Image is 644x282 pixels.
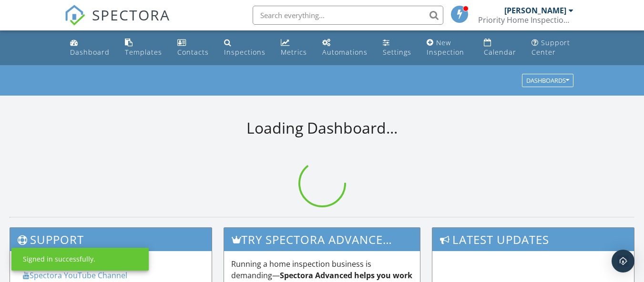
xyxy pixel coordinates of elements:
div: Settings [383,48,411,57]
a: Contacts [174,34,213,61]
a: Support Center [528,34,578,61]
a: SPECTORA [64,13,170,33]
div: Open Intercom Messenger [612,250,634,272]
div: [PERSON_NAME] [504,6,566,15]
a: Calendar [480,34,520,61]
div: Dashboard [70,48,110,57]
div: Templates [125,48,162,57]
div: Calendar [484,48,516,57]
div: Support Center [532,38,570,57]
h3: Support [10,228,212,251]
input: Search everything... [253,6,443,25]
a: Metrics [277,34,311,61]
a: Dashboard [66,34,113,61]
div: Metrics [281,48,307,57]
a: Automations (Basic) [318,34,371,61]
a: Spectora YouTube Channel [23,270,127,281]
h3: Try spectora advanced [DATE] [224,228,420,251]
span: SPECTORA [92,5,170,25]
a: Inspections [220,34,269,61]
img: The Best Home Inspection Software - Spectora [64,5,85,26]
div: Signed in successfully. [23,254,95,264]
div: Inspections [224,48,266,57]
div: New Inspection [427,38,464,57]
div: Priority Home Inspections, LLC [478,15,573,25]
div: Contacts [177,48,209,57]
div: Automations [322,48,368,57]
button: Dashboards [522,74,573,88]
h3: Latest Updates [432,228,634,251]
div: Dashboards [526,78,569,84]
a: Templates [121,34,166,61]
a: New Inspection [423,34,472,61]
a: Settings [379,34,415,61]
